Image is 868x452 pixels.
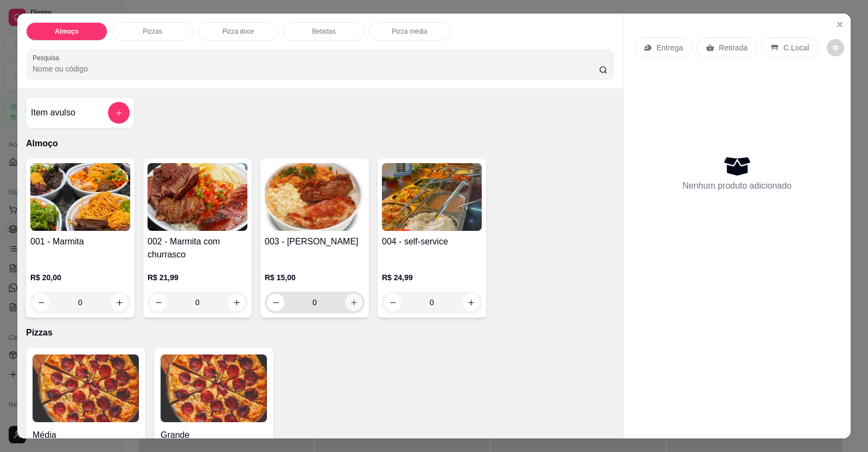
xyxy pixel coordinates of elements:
[150,294,167,311] button: decrease-product-quantity
[161,429,267,442] h4: Grande
[827,39,844,56] button: decrease-product-quantity
[108,102,130,124] button: add-separate-item
[30,272,130,283] p: R$ 20,00
[148,272,247,283] p: R$ 21,99
[26,326,614,339] p: Pizzas
[33,354,139,422] img: product-image
[382,235,482,248] h4: 004 - self-service
[222,27,254,36] p: Pizza doce
[783,42,809,53] p: C.Local
[148,163,247,231] img: product-image
[312,27,335,36] p: Bebidas
[345,294,362,311] button: increase-product-quantity
[30,235,130,248] h4: 001 - Marmita
[382,272,482,283] p: R$ 24,99
[462,294,480,311] button: increase-product-quantity
[33,429,139,442] h4: Média
[384,294,401,311] button: decrease-product-quantity
[148,235,247,261] h4: 002 - Marmita com churrasco
[55,27,79,36] p: Almoço
[33,294,50,311] button: decrease-product-quantity
[656,42,683,53] p: Entrega
[265,235,365,248] h4: 003 - [PERSON_NAME]
[33,63,599,74] input: Pesquisa
[33,53,63,62] label: Pesquisa
[26,137,614,150] p: Almoço
[265,163,365,231] img: product-image
[382,163,482,231] img: product-image
[267,294,284,311] button: decrease-product-quantity
[30,163,130,231] img: product-image
[143,27,162,36] p: Pizzas
[719,42,748,53] p: Retirada
[31,106,75,119] h4: Item avulso
[682,179,792,192] p: Nenhum produto adicionado
[392,27,427,36] p: Pizza média
[161,354,267,422] img: product-image
[831,16,848,33] button: Close
[228,294,245,311] button: increase-product-quantity
[265,272,365,283] p: R$ 15,00
[111,294,128,311] button: increase-product-quantity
